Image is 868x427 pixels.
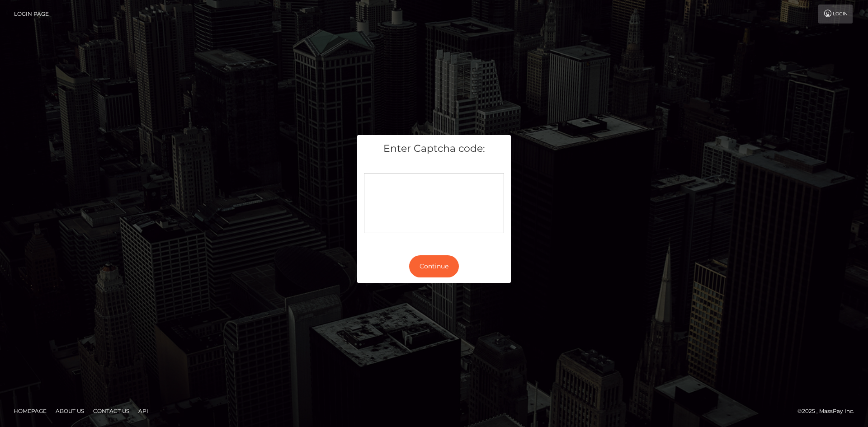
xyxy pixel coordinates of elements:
[90,404,133,418] a: Contact Us
[364,142,504,156] h5: Enter Captcha code:
[135,404,152,418] a: API
[818,5,853,23] a: Login
[797,406,861,416] div: © 2025 , MassPay Inc.
[409,255,459,277] button: Continue
[10,404,50,418] a: Homepage
[52,404,88,418] a: About Us
[14,5,49,23] a: Login Page
[364,173,504,233] div: Captcha widget loading...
